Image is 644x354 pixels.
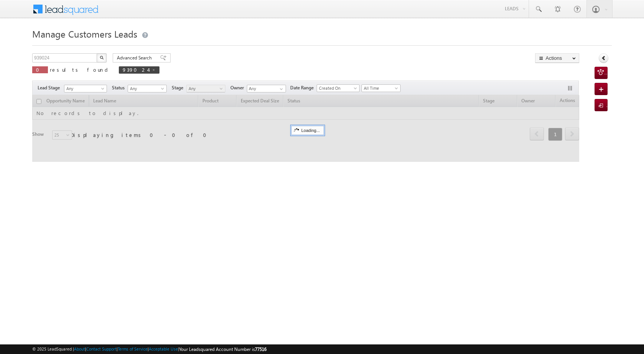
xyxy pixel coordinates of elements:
[64,85,107,92] a: Any
[172,84,186,91] span: Stage
[255,346,266,352] span: 77516
[36,66,44,73] span: 0
[50,66,111,73] span: results found
[535,53,579,63] button: Actions
[247,85,286,92] input: Type to Search
[123,66,148,73] span: 939024
[74,346,85,351] a: About
[187,85,223,92] span: Any
[38,84,63,91] span: Lead Stage
[317,85,357,92] span: Created On
[32,346,266,353] span: © 2025 LeadSquared | | | | |
[291,126,324,135] div: Loading...
[117,54,154,61] span: Advanced Search
[86,346,117,351] a: Contact Support
[361,84,401,92] a: All Time
[128,85,164,92] span: Any
[128,85,167,92] a: Any
[290,84,317,91] span: Date Range
[32,28,137,40] span: Manage Customers Leads
[230,84,247,91] span: Owner
[112,84,128,91] span: Status
[317,84,360,92] a: Created On
[64,85,104,92] span: Any
[276,85,285,93] a: Show All Items
[362,85,398,92] span: All Time
[118,346,148,351] a: Terms of Service
[100,56,103,59] img: Search
[186,85,225,92] a: Any
[149,346,178,351] a: Acceptable Use
[179,346,266,352] span: Your Leadsquared Account Number is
